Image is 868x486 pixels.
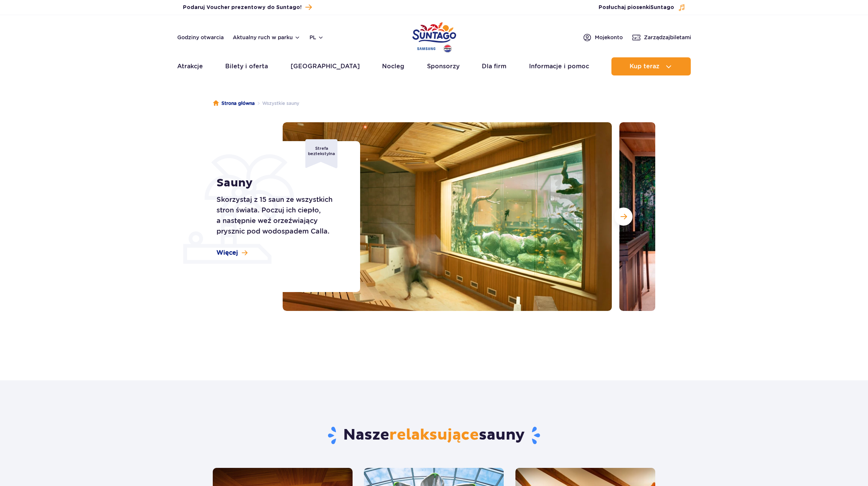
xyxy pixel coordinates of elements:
h1: Sauny [217,176,343,190]
a: Dla firm [482,57,506,75]
span: Podaruj Voucher prezentowy do Suntago! [183,4,302,11]
span: Moje konto [595,34,623,41]
button: Aktualny ruch w parku [233,34,300,40]
a: Strona główna [213,100,255,107]
li: Wszystkie sauny [255,100,299,107]
a: Bilety i oferta [225,57,268,75]
button: pl [309,34,324,41]
span: relaksujące [389,426,479,444]
h2: Nasze sauny [213,426,655,445]
a: Informacje i pomoc [529,57,589,75]
a: Godziny otwarcia [177,34,224,41]
a: Podaruj Voucher prezentowy do Suntago! [183,2,312,12]
button: Kup teraz [611,57,691,75]
a: Park of Poland [412,19,456,54]
span: Więcej [217,249,238,257]
a: Zarządzajbiletami [632,33,691,42]
img: Sauna w strefie Relax z dużym akwarium na ścianie, przytulne wnętrze i drewniane ławki [283,122,612,311]
a: Nocleg [382,57,404,75]
p: Skorzystaj z 15 saun ze wszystkich stron świata. Poczuj ich ciepło, a następnie weź orzeźwiający ... [217,194,343,237]
a: Sponsorzy [427,57,460,75]
span: Zarządzaj biletami [644,34,691,41]
span: Kup teraz [630,63,659,70]
span: Suntago [650,5,674,10]
span: Posłuchaj piosenki [599,4,674,11]
a: [GEOGRAPHIC_DATA] [291,57,360,75]
div: Strefa beztekstylna [305,139,337,168]
a: Więcej [217,249,248,257]
button: Następny slajd [614,208,633,226]
a: Mojekonto [583,33,623,42]
a: Atrakcje [177,57,203,75]
button: Posłuchaj piosenkiSuntago [599,4,685,11]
